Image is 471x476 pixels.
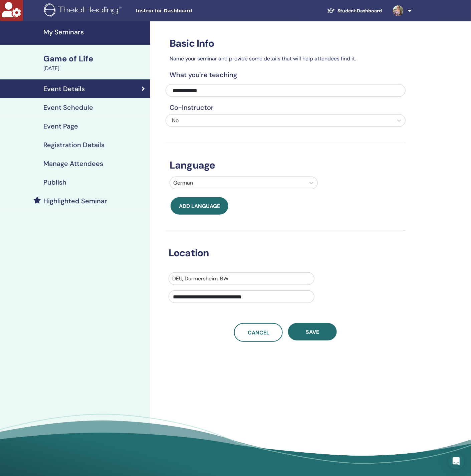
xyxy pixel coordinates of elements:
[248,329,269,336] span: Cancel
[448,453,464,469] div: Open Intercom Messenger
[43,64,146,72] div: [DATE]
[166,103,406,111] h4: Co-Instructor
[166,55,406,63] p: Name your seminar and provide some details that will help attendees find it.
[39,53,150,72] a: Game of Life[DATE]
[43,197,107,205] h4: Highlighted Seminar
[166,159,406,171] h3: Language
[43,103,93,111] h4: Event Schedule
[322,5,388,17] a: Student Dashboard
[327,8,335,13] img: graduation-cap-white.svg
[234,323,283,342] a: Cancel
[43,85,85,93] h4: Event Details
[393,5,404,16] img: default.jpg
[166,37,406,49] h3: Basic Info
[43,178,66,186] h4: Publish
[288,323,337,340] button: Save
[43,28,146,36] h4: My Seminars
[306,328,319,335] span: Save
[179,203,220,210] span: Add language
[43,141,104,149] h4: Registration Details
[43,53,146,64] div: Game of Life
[43,160,103,168] h4: Manage Attendees
[136,7,236,14] span: Instructor Dashboard
[172,117,179,124] span: No
[165,247,397,259] h3: Location
[43,122,78,130] h4: Event Page
[166,71,406,79] h4: What you`re teaching
[44,3,124,18] img: logo.png
[171,197,228,215] button: Add language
